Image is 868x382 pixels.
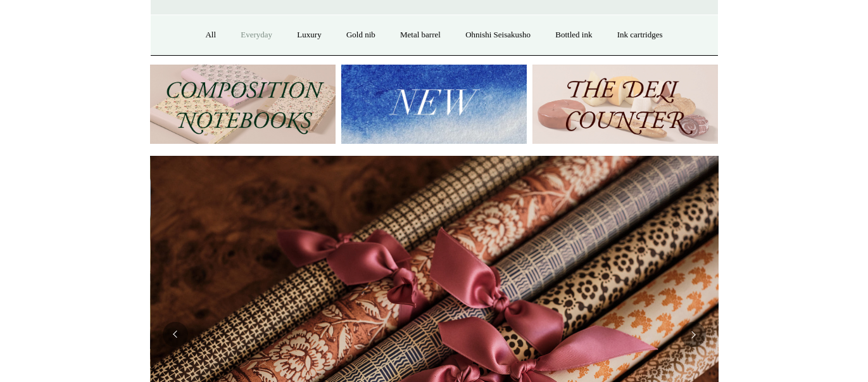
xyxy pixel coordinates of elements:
[544,18,603,52] a: Bottled ink
[341,65,527,144] img: New.jpg__PID:f73bdf93-380a-4a35-bcfe-7823039498e1
[229,18,284,52] a: Everyday
[194,18,227,52] a: All
[681,322,706,347] button: Next
[286,18,332,52] a: Luxury
[454,18,542,52] a: Ohnishi Seisakusho
[335,18,387,52] a: Gold nib
[389,18,452,52] a: Metal barrel
[606,18,674,52] a: Ink cartridges
[163,322,188,347] button: Previous
[150,65,336,144] img: 202302 Composition ledgers.jpg__PID:69722ee6-fa44-49dd-a067-31375e5d54ec
[532,65,718,144] img: The Deli Counter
